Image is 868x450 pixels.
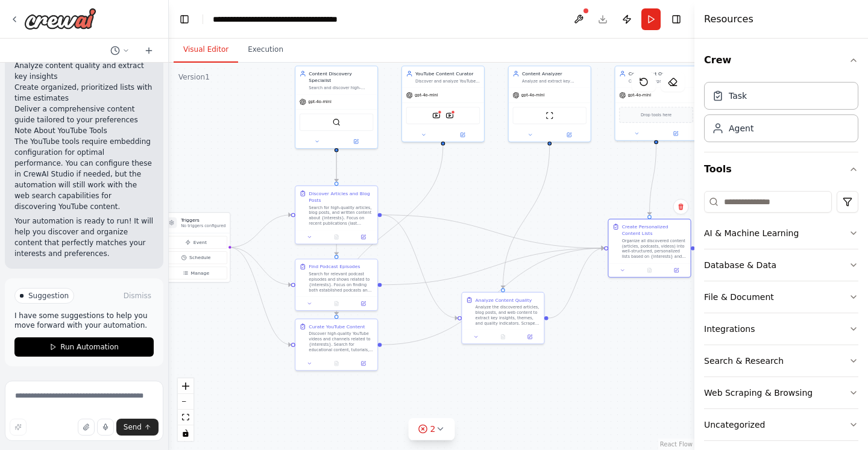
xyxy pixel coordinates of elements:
button: Open in side panel [352,299,375,307]
button: Run Automation [14,337,154,357]
span: Run Automation [60,342,119,352]
div: Find Podcast Episodes [309,263,360,270]
div: Create well-organized, categorized reading and viewing lists based on analyzed content. Generate ... [629,78,693,84]
g: Edge from 4148fb78-0217-4c17-8e7a-1908176b6e9a to 979f9cfb-0063-4953-8795-ff0dfd018bc5 [646,144,659,215]
button: AI & Machine Learning [704,217,858,249]
button: Upload files [78,419,95,436]
button: Open in side panel [352,233,375,241]
g: Edge from triggers to 2bfdb31c-5e19-435a-977f-613ce087713f [229,244,291,348]
div: Uncategorized [704,419,765,431]
div: Analyze and extract key insights from discovered content pieces, summarize main points, assess co... [522,78,587,84]
button: Open in side panel [657,130,694,137]
div: Discover Articles and Blog Posts [309,190,373,204]
div: Version 1 [178,72,210,82]
span: Manage [190,270,209,277]
div: Database & Data [704,259,776,271]
nav: breadcrumb [213,13,348,25]
div: Content Discovery Specialist [309,70,373,84]
div: Crew [704,77,858,152]
li: Create organized, prioritized lists with time estimates [14,82,154,104]
div: Search & Research [704,355,784,367]
button: Integrations [704,313,858,345]
button: Schedule [165,251,227,264]
button: Web Scraping & Browsing [704,377,858,408]
div: Content List Organizer [629,70,693,77]
div: Task [729,90,747,102]
button: Open in side panel [444,131,481,139]
button: Hide left sidebar [176,11,193,28]
p: I have some suggestions to help you move forward with your automation. [14,311,154,330]
button: No output available [322,233,351,241]
div: Organize all discovered content (articles, podcasts, videos) into well-structured, personalized l... [622,238,687,259]
button: File & Document [704,281,858,313]
button: Manage [165,267,227,280]
button: Visual Editor [174,37,238,63]
button: Database & Data [704,249,858,281]
g: Edge from 66a17bc4-2af0-46a9-83bc-a779b20a14fa to b5ed3efb-df2b-45b6-8cbd-8af94428304a [500,146,553,289]
span: gpt-4o-mini [521,93,545,98]
div: File & Document [704,291,774,303]
img: YoutubeVideoSearchTool [432,111,440,119]
div: Analyze Content Quality [476,296,532,303]
span: Event [193,239,207,246]
g: Edge from triggers to 0f50e343-988e-4ada-bf29-65191f22a8ab [229,211,291,251]
div: Create Personalized Content Lists [622,223,687,237]
button: fit view [178,410,193,425]
div: Search for high-quality articles, blog posts, and written content about {interests}. Focus on rec... [309,205,373,226]
span: Send [124,422,142,432]
div: Curate YouTube ContentDiscover high-quality YouTube videos and channels related to {interests}. S... [295,319,378,371]
g: Edge from 8b549118-f554-40ef-90e5-62f71aa54504 to 12bb0706-56cf-457a-bd25-e673c705094f [333,146,340,255]
button: No output available [635,266,664,274]
button: Hide right sidebar [668,11,685,28]
div: YouTube Content CuratorDiscover and analyze YouTube videos and channels related to {interests}, f... [401,66,485,142]
p: No triggers configured [181,223,225,229]
button: Click to speak your automation idea [97,419,114,436]
h2: Note About YouTube Tools [14,125,154,136]
div: React Flow controls [178,378,193,441]
div: Search for relevant podcast episodes and shows related to {interests}. Focus on finding both esta... [309,271,373,292]
div: Create Personalized Content ListsOrganize all discovered content (articles, podcasts, videos) int... [608,219,691,278]
button: Crew [704,43,858,77]
g: Edge from 12bb0706-56cf-457a-bd25-e673c705094f to 979f9cfb-0063-4953-8795-ff0dfd018bc5 [382,245,604,288]
div: Analyze the discovered articles, blog posts, and web content to extract key insights, themes, and... [476,305,540,326]
h4: Resources [704,12,753,27]
button: Dismiss [121,290,154,302]
button: No output available [489,333,517,341]
button: No output available [322,360,351,367]
g: Edge from b5ed3efb-df2b-45b6-8cbd-8af94428304a to 979f9cfb-0063-4953-8795-ff0dfd018bc5 [549,245,605,321]
button: Improve this prompt [10,419,27,436]
span: Drop tools here [641,111,671,118]
img: YoutubeChannelSearchTool [445,111,453,119]
div: Content Analyzer [522,70,587,77]
button: Switch to previous chat [105,43,134,58]
button: Open in side panel [665,266,688,274]
a: React Flow attribution [660,441,693,448]
div: Content AnalyzerAnalyze and extract key insights from discovered content pieces, summarize main p... [508,66,591,142]
button: Open in side panel [518,333,541,341]
p: The YouTube tools require embedding configuration for optimal performance. You can configure thes... [14,136,154,212]
div: YouTube Content Curator [415,70,480,77]
g: Edge from 0f50e343-988e-4ada-bf29-65191f22a8ab to b5ed3efb-df2b-45b6-8cbd-8af94428304a [382,211,458,321]
span: 2 [430,423,436,435]
button: Execution [238,37,293,63]
div: Curate YouTube Content [309,323,365,330]
div: Discover and analyze YouTube videos and channels related to {interests}, finding educational, inf... [415,78,480,84]
div: Discover Articles and Blog PostsSearch for high-quality articles, blog posts, and written content... [295,186,378,245]
span: gpt-4o-mini [415,93,438,98]
button: 2 [409,418,455,440]
g: Edge from 7f4569a5-b5fa-407b-a348-0a37e596ba09 to 2bfdb31c-5e19-435a-977f-613ce087713f [333,146,447,315]
li: Analyze content quality and extract key insights [14,60,154,82]
button: Uncategorized [704,409,858,440]
span: Schedule [189,254,211,261]
button: toggle interactivity [178,425,193,441]
span: gpt-4o-mini [628,93,652,98]
div: Search and discover high-quality articles, videos, and podcasts about {interests} topics, evaluat... [309,85,373,90]
span: gpt-4o-mini [308,99,332,105]
img: SerperDevTool [333,118,341,126]
button: Open in side panel [337,137,374,145]
div: TriggersNo triggers configuredEventScheduleManage [162,212,230,283]
h3: Triggers [181,217,225,223]
button: Delete node [673,199,689,214]
button: Search & Research [704,345,858,377]
g: Edge from triggers to 12bb0706-56cf-457a-bd25-e673c705094f [229,244,291,288]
